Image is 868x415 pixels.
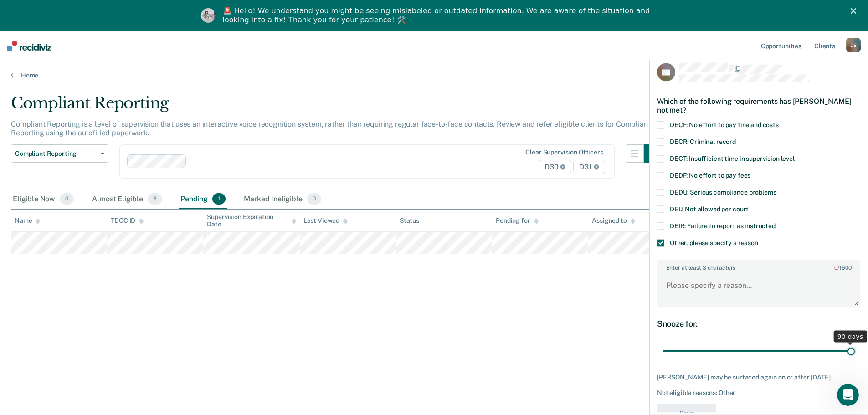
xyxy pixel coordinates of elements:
[657,389,860,397] div: Not eligible reasons: Other
[834,265,837,271] span: 0
[670,138,736,145] span: DECR: Criminal record
[15,217,40,225] div: Name
[670,189,776,196] span: DEDU: Serious compliance problems
[179,190,227,210] div: Pending
[573,160,605,174] span: D31
[670,205,749,213] span: DEIJ: Not allowed per court
[60,193,74,205] span: 0
[201,8,216,23] img: Profile image for Kim
[15,150,97,158] span: Compliant Reporting
[212,193,226,205] span: 1
[592,217,635,225] div: Assigned to
[7,41,51,51] img: Recidiviz
[657,89,860,121] div: Which of the following requirements has [PERSON_NAME] not met?
[851,8,860,14] div: Close
[11,71,857,79] a: Home
[11,94,662,120] div: Compliant Reporting
[759,31,803,60] a: Opportunities
[496,217,538,225] div: Pending for
[90,190,164,210] div: Almost Eligible
[834,330,867,342] div: 90 days
[400,217,419,225] div: Status
[525,149,603,156] div: Clear supervision officers
[148,193,162,205] span: 3
[670,121,779,128] span: DECF: No effort to pay fine and costs
[837,384,859,406] iframe: Intercom live chat
[657,318,860,328] div: Snooze for:
[11,120,650,137] p: Compliant Reporting is a level of supervision that uses an interactive voice recognition system, ...
[11,190,76,210] div: Eligible Now
[657,374,860,381] div: [PERSON_NAME] may be surfaced again on or after [DATE].
[670,239,758,246] span: Other, please specify a reason
[670,172,750,179] span: DEDF: No effort to pay fees
[834,265,851,271] span: / 1600
[242,190,323,210] div: Marked Ineligible
[658,261,859,271] label: Enter at least 3 characters
[303,217,348,225] div: Last Viewed
[812,31,837,60] a: Clients
[207,213,296,229] div: Supervision Expiration Date
[223,6,653,25] div: 🚨 Hello! We understand you might be seeing mislabeled or outdated information. We are aware of th...
[846,38,861,52] div: D S
[539,160,571,174] span: D30
[670,155,795,162] span: DECT: Insufficient time in supervision level
[111,217,144,225] div: TDOC ID
[670,222,776,230] span: DEIR: Failure to report as instructed
[307,193,321,205] span: 0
